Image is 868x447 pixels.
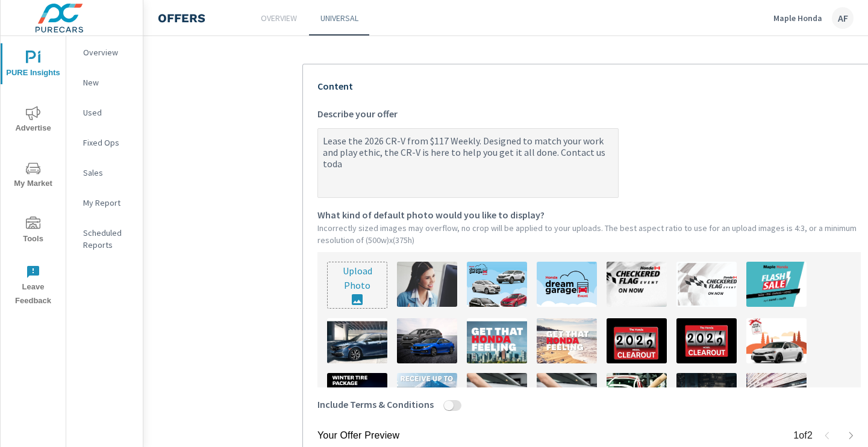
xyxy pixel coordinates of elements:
div: Sales [66,164,143,182]
div: nav menu [1,36,66,313]
p: Maple Honda [773,13,822,23]
img: description [676,318,737,363]
p: Scheduled Reports [83,227,133,251]
span: PURE Insights [4,51,62,80]
img: description [537,373,597,418]
span: What kind of default photo would you like to display? [317,208,545,222]
span: Leave Feedback [4,265,62,308]
span: Tools [4,217,62,246]
div: New [66,73,143,91]
p: Used [83,106,133,119]
div: Used [66,103,143,122]
img: description [397,262,457,307]
p: My Report [83,197,133,209]
p: 1 of 2 [793,428,813,443]
textarea: Describe your offer [318,131,618,197]
img: description [467,262,527,307]
p: Overview [261,12,297,24]
div: AF [832,7,854,29]
p: Incorrectly sized images may overflow, no crop will be applied to your uploads. The best aspect r... [317,222,861,246]
img: description [397,373,457,418]
div: Fixed Ops [66,134,143,152]
h4: Offers [158,11,205,25]
img: description [467,318,527,363]
img: description [607,373,667,418]
p: New [83,76,133,88]
img: description [327,373,387,418]
span: Describe your offer [317,106,398,121]
p: Fixed Ops [83,137,133,149]
span: Advertise [4,106,62,135]
p: Your Offer Preview [317,428,399,443]
div: Overview [66,43,143,61]
img: description [467,373,527,418]
img: description [676,373,737,418]
span: My Market [4,161,62,191]
img: description [676,262,737,307]
button: Include Terms & Conditions [444,400,454,411]
p: Content [317,79,861,93]
span: Include Terms & Conditions [317,397,434,412]
img: description [537,262,597,307]
img: description [746,373,807,418]
p: Sales [83,167,133,179]
img: description [397,318,457,363]
img: description [607,262,667,307]
p: Overview [83,46,133,58]
div: Scheduled Reports [66,224,143,254]
img: description [607,318,667,363]
img: description [537,318,597,363]
div: My Report [66,194,143,212]
img: description [746,262,807,307]
img: description [746,318,807,363]
img: description [327,318,387,363]
p: Universal [320,12,358,24]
